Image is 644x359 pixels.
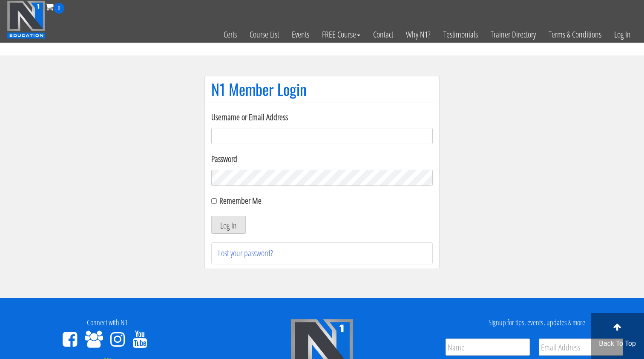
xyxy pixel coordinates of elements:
[367,14,400,55] a: Contact
[211,216,246,234] button: Log In
[6,318,208,327] h4: Connect with N1
[400,14,437,55] a: Why N1?
[285,14,316,55] a: Events
[217,14,243,55] a: Certs
[539,339,623,356] input: Email Address
[219,195,262,206] label: Remember Me
[54,3,64,14] span: 0
[218,247,273,259] a: Lost your password?
[436,318,638,327] h4: Signup for tips, events, updates & more
[484,14,542,55] a: Trainer Directory
[211,153,433,165] label: Password
[446,339,530,356] input: Name
[211,111,433,124] label: Username or Email Address
[46,1,64,12] a: 0
[542,14,608,55] a: Terms & Conditions
[437,14,484,55] a: Testimonials
[316,14,367,55] a: FREE Course
[211,81,433,98] h1: N1 Member Login
[7,0,46,39] img: n1-education
[243,14,285,55] a: Course List
[608,14,637,55] a: Log In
